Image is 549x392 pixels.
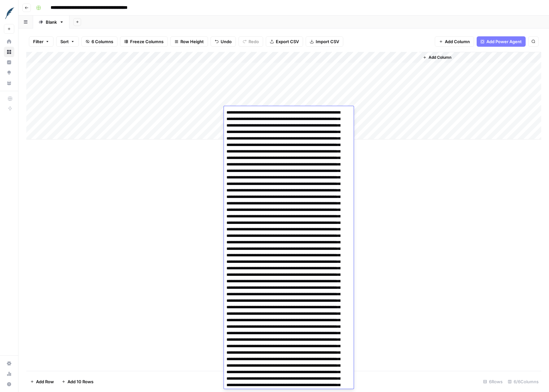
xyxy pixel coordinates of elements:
[4,57,14,67] a: Insights
[58,376,97,387] button: Add 10 Rows
[26,38,58,43] div: Domain Overview
[26,376,58,387] button: Add Row
[4,36,14,47] a: Home
[46,19,57,25] div: Blank
[4,5,14,21] button: Workspace: FreeWill
[66,38,71,43] img: tab_keywords_by_traffic_grey.svg
[81,36,117,47] button: 6 Columns
[486,38,522,45] span: Add Power Agent
[120,36,168,47] button: Freeze Columns
[18,10,32,16] div: v 4.0.25
[221,38,232,45] span: Undo
[36,378,54,385] span: Add Row
[211,36,236,47] button: Undo
[4,379,14,389] button: Help + Support
[435,36,474,47] button: Add Column
[477,36,526,47] button: Add Power Agent
[33,16,69,29] a: Blank
[238,36,263,47] button: Redo
[249,38,259,45] span: Redo
[17,17,71,22] div: Domain: [DOMAIN_NAME]
[10,10,16,16] img: logo_orange.svg
[19,38,24,43] img: tab_domain_overview_orange.svg
[4,7,16,19] img: FreeWill Logo
[180,38,204,45] span: Row Height
[445,38,470,45] span: Add Column
[60,38,69,45] span: Sort
[4,47,14,57] a: Browse
[505,376,541,387] div: 6/6 Columns
[420,53,454,62] button: Add Column
[29,36,54,47] button: Filter
[67,378,93,385] span: Add 10 Rows
[316,38,339,45] span: Import CSV
[56,36,79,47] button: Sort
[429,55,451,60] span: Add Column
[73,38,107,43] div: Keywords by Traffic
[4,369,14,379] a: Usage
[10,17,16,22] img: website_grey.svg
[33,38,43,45] span: Filter
[276,38,299,45] span: Export CSV
[170,36,208,47] button: Row Height
[266,36,303,47] button: Export CSV
[91,38,113,45] span: 6 Columns
[4,67,14,78] a: Opportunities
[306,36,343,47] button: Import CSV
[130,38,164,45] span: Freeze Columns
[4,78,14,88] a: Your Data
[481,376,505,387] div: 6 Rows
[4,358,14,369] a: Settings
